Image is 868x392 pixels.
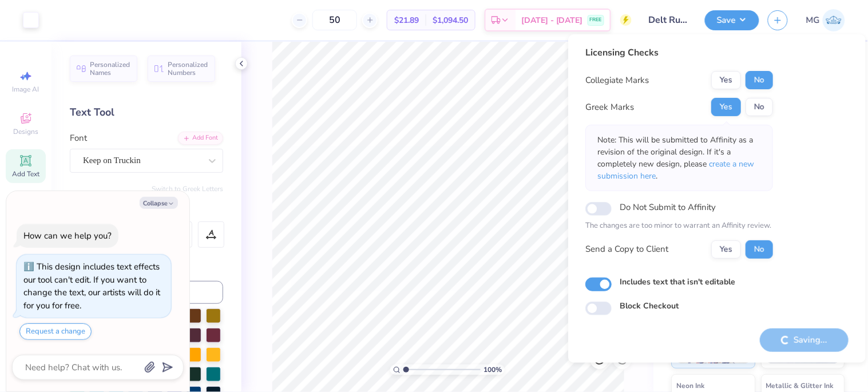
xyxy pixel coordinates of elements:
[433,14,468,26] span: $1,094.50
[585,220,773,232] p: The changes are too minor to warrant an Affinity review.
[711,71,741,89] button: Yes
[806,14,820,27] span: MG
[90,61,130,77] span: Personalized Names
[585,101,634,114] div: Greek Marks
[746,240,773,259] button: No
[12,169,39,179] span: Add Text
[13,127,38,136] span: Designs
[13,85,39,94] span: Image AI
[394,14,419,26] span: $21.89
[711,240,741,259] button: Yes
[140,197,178,209] button: Collapse
[312,10,357,30] input: – –
[178,132,223,145] div: Add Font
[590,16,602,24] span: FREE
[152,184,223,193] button: Switch to Greek Letters
[168,61,208,77] span: Personalized Numbers
[70,105,223,120] div: Text Tool
[597,159,754,181] span: create a new submission here
[823,9,845,31] img: Michael Galon
[585,46,773,60] div: Licensing Checks
[521,14,583,26] span: [DATE] - [DATE]
[620,200,716,215] label: Do Not Submit to Affinity
[19,323,92,340] button: Request a change
[767,379,834,391] span: Metallic & Glitter Ink
[597,134,761,182] p: Note: This will be submitted to Affinity as a revision of the original design. If it's a complete...
[806,9,845,31] a: MG
[23,261,160,311] div: This design includes text effects our tool can't edit. If you want to change the text, our artist...
[585,74,649,87] div: Collegiate Marks
[677,379,705,391] span: Neon Ink
[640,9,696,31] input: Untitled Design
[483,365,502,375] span: 100 %
[620,300,679,312] label: Block Checkout
[585,243,668,256] div: Send a Copy to Client
[620,276,735,288] label: Includes text that isn't editable
[705,10,759,30] button: Save
[746,71,773,89] button: No
[746,98,773,116] button: No
[23,230,112,241] div: How can we help you?
[70,132,87,145] label: Font
[711,98,741,116] button: Yes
